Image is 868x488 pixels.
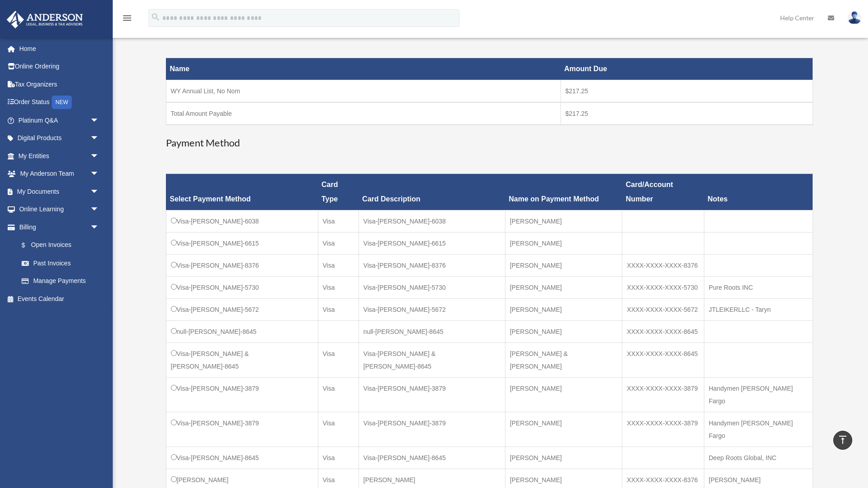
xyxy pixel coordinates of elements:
th: Card/Account Number [622,174,704,210]
a: My Entitiesarrow_drop_down [6,147,113,165]
th: Name [166,58,560,80]
a: My Documentsarrow_drop_down [6,182,113,201]
th: Card Description [358,174,505,210]
td: [PERSON_NAME] [505,378,622,412]
td: Deep Roots Global, INC [704,447,813,469]
td: [PERSON_NAME] [505,277,622,299]
img: User Pic [848,11,861,24]
span: arrow_drop_down [90,129,108,148]
td: Visa-[PERSON_NAME]-6615 [358,233,505,255]
td: Visa [318,210,358,233]
h3: Payment Method [166,136,813,150]
th: Select Payment Method [166,174,318,210]
td: [PERSON_NAME] [505,233,622,255]
td: Visa-[PERSON_NAME]-5730 [166,277,318,299]
a: $Open Invoices [13,236,104,255]
th: Notes [704,174,813,210]
td: [PERSON_NAME] [505,412,622,447]
span: arrow_drop_down [90,165,108,183]
td: Visa-[PERSON_NAME]-3879 [166,412,318,447]
td: Visa-[PERSON_NAME]-3879 [166,378,318,412]
td: Visa-[PERSON_NAME]-5672 [358,299,505,321]
td: Handymen [PERSON_NAME] Fargo [704,378,813,412]
td: JTLEIKERLLC - Taryn [704,299,813,321]
td: Visa-[PERSON_NAME]-3879 [358,412,505,447]
a: Home [6,40,113,58]
td: Visa-[PERSON_NAME]-8645 [358,447,505,469]
td: Visa-[PERSON_NAME]-5672 [166,299,318,321]
td: Visa-[PERSON_NAME]-6038 [358,210,505,233]
td: [PERSON_NAME] [505,210,622,233]
th: Name on Payment Method [505,174,622,210]
span: arrow_drop_down [90,201,108,219]
td: null-[PERSON_NAME]-8645 [358,321,505,343]
a: menu [122,16,133,23]
td: $217.25 [560,102,813,125]
td: XXXX-XXXX-XXXX-8645 [622,343,704,378]
img: Anderson Advisors Platinum Portal [4,11,86,28]
a: Billingarrow_drop_down [6,218,108,236]
td: XXXX-XXXX-XXXX-3879 [622,378,704,412]
i: search [151,12,161,22]
td: WY Annual List, No Nom [166,80,560,103]
td: XXXX-XXXX-XXXX-3879 [622,412,704,447]
a: Online Learningarrow_drop_down [6,201,113,219]
td: Pure Roots INC [704,277,813,299]
div: NEW [52,96,72,109]
td: XXXX-XXXX-XXXX-8376 [622,255,704,277]
td: Handymen [PERSON_NAME] Fargo [704,412,813,447]
i: menu [122,13,133,23]
a: My Anderson Teamarrow_drop_down [6,165,113,183]
a: vertical_align_top [833,431,852,450]
a: Online Ordering [6,58,113,76]
td: Visa-[PERSON_NAME] & [PERSON_NAME]-8645 [166,343,318,378]
td: Visa-[PERSON_NAME]-5730 [358,277,505,299]
td: Visa [318,378,358,412]
td: $217.25 [560,80,813,103]
td: [PERSON_NAME] [505,447,622,469]
span: arrow_drop_down [90,218,108,237]
a: Platinum Q&Aarrow_drop_down [6,111,113,129]
a: Digital Productsarrow_drop_down [6,129,113,147]
td: Visa-[PERSON_NAME]-6615 [166,233,318,255]
span: arrow_drop_down [90,182,108,201]
td: null-[PERSON_NAME]-8645 [166,321,318,343]
span: $ [27,240,31,251]
td: Total Amount Payable [166,102,560,125]
td: [PERSON_NAME] [505,299,622,321]
td: XXXX-XXXX-XXXX-5672 [622,299,704,321]
th: Amount Due [560,58,813,80]
td: Visa-[PERSON_NAME] & [PERSON_NAME]-8645 [358,343,505,378]
a: Tax Organizers [6,75,113,93]
th: Card Type [318,174,358,210]
td: [PERSON_NAME] & [PERSON_NAME] [505,343,622,378]
a: Past Invoices [13,254,108,272]
td: Visa [318,343,358,378]
td: Visa-[PERSON_NAME]-8376 [166,255,318,277]
a: Order StatusNEW [6,93,113,112]
td: Visa [318,255,358,277]
a: Manage Payments [13,272,108,290]
td: [PERSON_NAME] [505,255,622,277]
td: Visa [318,299,358,321]
a: Events Calendar [6,290,113,308]
span: arrow_drop_down [90,111,108,130]
td: Visa [318,277,358,299]
td: Visa-[PERSON_NAME]-8645 [166,447,318,469]
td: Visa [318,447,358,469]
td: Visa-[PERSON_NAME]-8376 [358,255,505,277]
i: vertical_align_top [837,434,848,445]
td: [PERSON_NAME] [505,321,622,343]
td: Visa [318,233,358,255]
td: Visa-[PERSON_NAME]-3879 [358,378,505,412]
span: arrow_drop_down [90,147,108,165]
td: XXXX-XXXX-XXXX-8645 [622,321,704,343]
td: Visa-[PERSON_NAME]-6038 [166,210,318,233]
td: XXXX-XXXX-XXXX-5730 [622,277,704,299]
td: Visa [318,412,358,447]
